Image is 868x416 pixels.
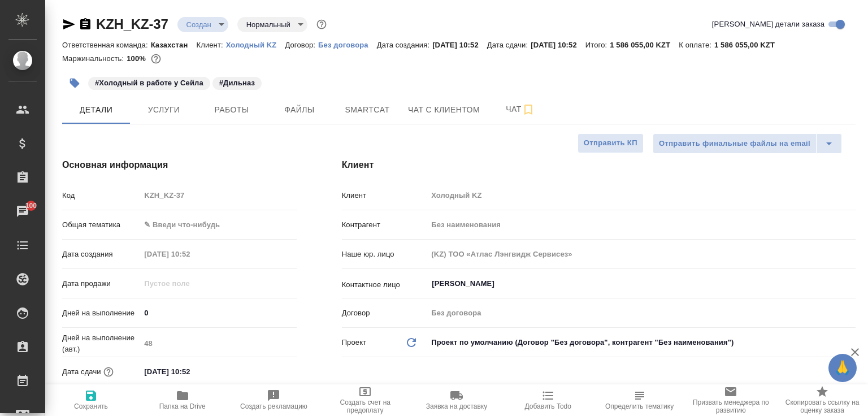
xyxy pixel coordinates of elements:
[342,279,428,291] p: Контактное лицо
[833,356,852,380] span: 🙏
[62,54,127,63] p: Маржинальность:
[610,41,679,49] p: 1 586 055,00 KZT
[140,305,296,321] input: ✎ Введи что-нибудь
[411,384,502,416] button: Заявка на доставку
[101,365,116,379] button: Если добавить услуги и заполнить их объемом, то дата рассчитается автоматически
[140,335,296,352] input: Пустое поле
[237,17,307,32] div: Создан
[605,402,674,410] span: Определить тематику
[3,197,42,226] a: 100
[74,402,108,410] span: Сохранить
[177,17,228,32] div: Создан
[149,51,163,66] button: 0.00 KZT;
[314,17,329,32] button: Доп статусы указывают на важность/срочность заказа
[137,384,228,416] button: Папка на Drive
[62,158,297,172] h4: Основная информация
[95,77,203,89] p: #Холодный в работе у Сейла
[205,103,259,117] span: Работы
[659,137,810,150] span: Отправить финальные файлы на email
[427,305,856,321] input: Пустое поле
[196,41,225,49] p: Клиент:
[243,20,294,29] button: Нормальный
[408,103,480,117] span: Чат с клиентом
[342,307,428,319] p: Договор
[849,283,852,285] button: Open
[340,103,394,117] span: Smartcat
[211,77,263,87] span: Дильназ
[140,215,296,235] div: ✎ Введи что-нибудь
[427,246,856,262] input: Пустое поле
[426,402,487,410] span: Заявка на доставку
[679,41,714,49] p: К оплате:
[62,366,101,378] p: Дата сдачи
[219,77,255,89] p: #Дильназ
[487,41,531,49] p: Дата сдачи:
[69,103,123,117] span: Детали
[140,187,296,203] input: Пустое поле
[714,41,783,49] p: 1 586 055,00 KZT
[159,402,206,410] span: Папка на Drive
[342,337,367,348] p: Проект
[377,41,432,49] p: Дата создания:
[151,41,197,49] p: Казахстан
[584,137,637,150] span: Отправить КП
[427,216,856,233] input: Пустое поле
[62,307,140,319] p: Дней на выполнение
[183,20,215,29] button: Создан
[285,41,318,49] p: Договор:
[432,41,487,49] p: [DATE] 10:52
[522,103,535,116] svg: Подписаться
[226,40,285,49] a: Холодный KZ
[45,384,137,416] button: Сохранить
[228,384,320,416] button: Создать рекламацию
[342,190,428,201] p: Клиент
[776,384,868,416] button: Скопировать ссылку на оценку заказа
[62,18,76,31] button: Скопировать ссылку для ЯМессенджера
[62,41,151,49] p: Ответственная команда:
[137,103,191,117] span: Услуги
[653,133,842,154] div: split button
[712,19,824,30] span: [PERSON_NAME] детали заказа
[272,103,327,117] span: Файлы
[342,249,428,260] p: Наше юр. лицо
[502,384,594,416] button: Добавить Todo
[578,133,644,153] button: Отправить КП
[140,363,239,380] input: ✎ Введи что-нибудь
[783,398,861,414] span: Скопировать ссылку на оценку заказа
[531,41,585,49] p: [DATE] 10:52
[653,133,817,154] button: Отправить финальные файлы на email
[319,384,411,416] button: Создать счет на предоплату
[62,332,140,355] p: Дней на выполнение (авт.)
[318,40,377,49] a: Без договора
[427,187,856,203] input: Пустое поле
[87,77,211,87] span: Холодный в работе у Сейла
[685,384,776,416] button: Призвать менеджера по развитию
[62,71,87,96] button: Добавить тэг
[342,219,428,231] p: Контрагент
[140,246,239,262] input: Пустое поле
[525,402,571,410] span: Добавить Todo
[585,41,610,49] p: Итого:
[62,219,140,231] p: Общая тематика
[140,275,239,292] input: Пустое поле
[19,200,44,211] span: 100
[342,158,856,172] h4: Клиент
[127,54,149,63] p: 100%
[493,102,548,116] span: Чат
[692,398,770,414] span: Призвать менеджера по развитию
[828,354,857,382] button: 🙏
[62,190,140,201] p: Код
[240,402,307,410] span: Создать рекламацию
[62,278,140,289] p: Дата продажи
[79,18,92,31] button: Скопировать ссылку
[226,41,285,49] p: Холодный KZ
[62,249,140,260] p: Дата создания
[96,16,168,32] a: KZH_KZ-37
[144,219,283,231] div: ✎ Введи что-нибудь
[318,41,377,49] p: Без договора
[427,333,856,352] div: Проект по умолчанию (Договор "Без договора", контрагент "Без наименования")
[594,384,685,416] button: Определить тематику
[326,398,404,414] span: Создать счет на предоплату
